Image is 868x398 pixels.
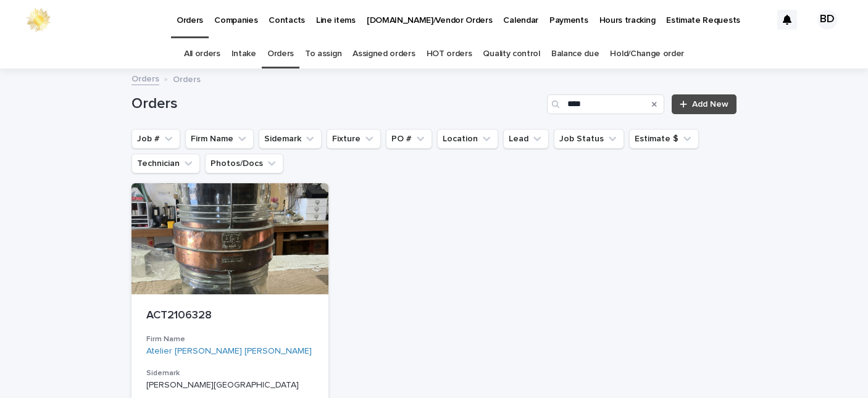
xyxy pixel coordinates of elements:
button: Location [437,129,498,149]
p: Orders [173,72,201,85]
p: ACT2106328 [146,309,314,323]
a: Assigned orders [353,39,415,68]
h1: Orders [131,95,542,113]
a: All orders [184,39,220,68]
input: Search [547,94,664,114]
button: Photos/Docs [205,154,283,173]
h3: Sidemark [146,368,314,378]
div: BD [817,10,837,30]
h3: Firm Name [146,334,314,344]
button: Job # [131,129,180,149]
button: PO # [386,129,432,149]
button: Firm Name [185,129,254,149]
a: Add New [672,94,737,114]
a: HOT orders [427,39,472,68]
button: Fixture [327,129,381,149]
button: Lead [503,129,549,149]
a: Quality control [483,39,540,68]
a: Orders [267,39,294,68]
button: Sidemark [259,129,322,149]
a: Atelier [PERSON_NAME] [PERSON_NAME] [146,346,312,357]
a: Balance due [551,39,599,68]
button: Technician [131,154,200,173]
button: Job Status [554,129,624,149]
a: To assign [305,39,341,68]
button: Estimate $ [629,129,699,149]
p: [PERSON_NAME][GEOGRAPHIC_DATA] [146,380,314,391]
a: Intake [232,39,256,68]
img: 0ffKfDbyRa2Iv8hnaAqg [25,7,52,32]
a: Orders [131,71,159,85]
span: Add New [692,100,728,109]
a: Hold/Change order [610,39,684,68]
